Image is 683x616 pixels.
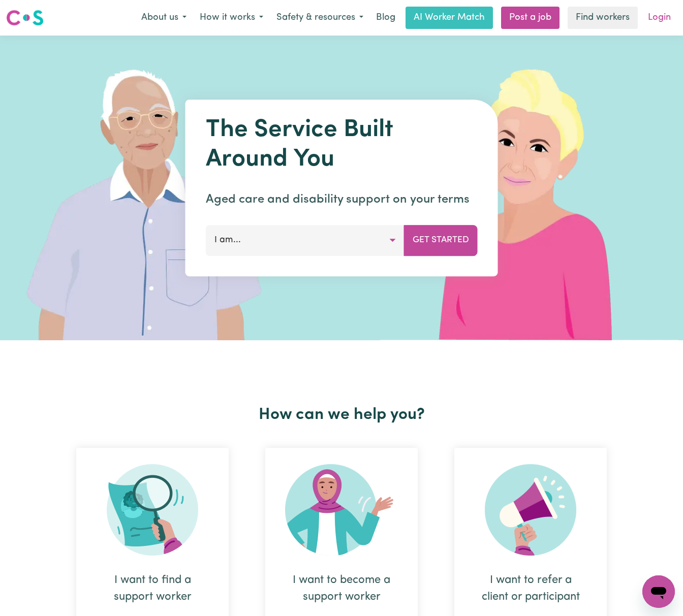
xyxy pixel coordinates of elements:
button: I am... [206,225,405,255]
img: Search [107,464,198,556]
button: About us [135,7,193,28]
a: AI Worker Match [406,7,493,29]
button: Safety & resources [270,7,370,28]
div: I want to become a support worker [290,572,393,605]
h2: How can we help you? [58,405,625,425]
img: Become Worker [285,464,398,556]
div: I want to find a support worker [101,572,204,605]
iframe: Button to launch messaging window [642,575,675,608]
button: Get Started [404,225,478,255]
a: Blog [370,7,401,29]
a: Post a job [501,7,560,29]
img: Careseekers logo [6,9,44,27]
img: Refer [485,464,576,556]
a: Login [642,7,677,29]
a: Careseekers logo [6,6,44,29]
a: Find workers [568,7,638,29]
button: How it works [193,7,270,28]
div: I want to refer a client or participant [479,572,582,605]
h1: The Service Built Around You [206,116,478,174]
p: Aged care and disability support on your terms [206,190,478,209]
